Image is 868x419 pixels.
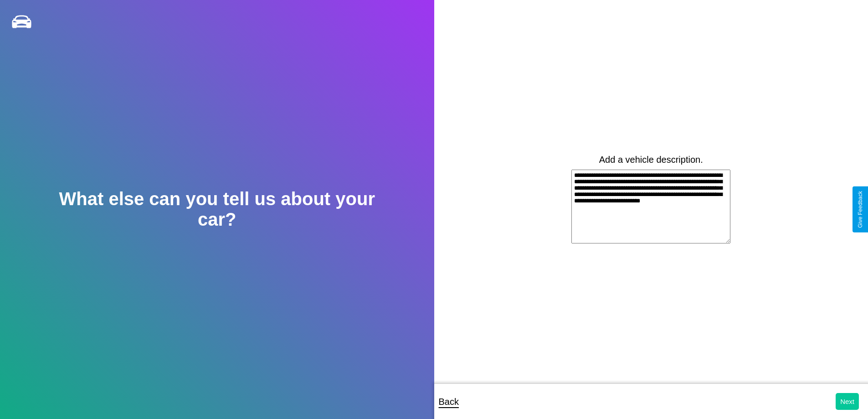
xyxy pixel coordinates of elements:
[439,393,459,410] p: Back
[599,155,703,165] label: Add a vehicle description.
[43,189,390,230] h2: What else can you tell us about your car?
[857,191,863,228] div: Give Feedback
[836,393,859,410] button: Next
